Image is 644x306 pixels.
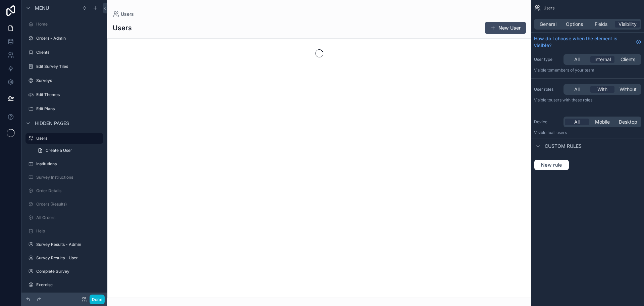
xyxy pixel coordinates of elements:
[574,86,580,93] span: All
[25,279,103,290] a: Exercise
[36,161,102,167] label: Institutions
[34,145,103,156] a: Create a User
[574,56,580,63] span: All
[534,57,561,62] label: User type
[25,226,103,236] a: Help
[595,119,610,125] span: Mobile
[566,21,583,28] span: Options
[551,97,592,102] span: Users with these roles
[543,5,554,11] span: Users
[594,56,611,63] span: Internal
[36,175,102,180] label: Survey Instructions
[538,162,565,168] span: New rule
[36,255,102,261] label: Survey Results - User
[25,159,103,169] a: Institutions
[25,133,103,144] a: Users
[36,136,99,141] label: Users
[36,64,102,69] label: Edit Survey Tiles
[36,282,102,288] label: Exercise
[595,21,607,28] span: Fields
[534,97,641,103] p: Visible to
[36,36,102,41] label: Orders - Admin
[35,120,69,127] span: Hidden pages
[36,21,102,27] label: Home
[25,103,103,114] a: Edit Plans
[36,78,102,83] label: Surveys
[25,75,103,86] a: Surveys
[25,266,103,277] a: Complete Survey
[620,86,637,93] span: Without
[25,239,103,250] a: Survey Results - Admin
[534,119,561,125] label: Device
[551,130,567,135] span: all users
[551,68,594,73] span: Members of your team
[25,61,103,72] a: Edit Survey Tiles
[597,86,607,93] span: With
[36,92,102,97] label: Edit Themes
[25,212,103,223] a: All Orders
[36,215,102,220] label: All Orders
[25,47,103,58] a: Clients
[25,185,103,196] a: Order Details
[534,35,633,49] span: How do I choose when the element is visible?
[534,87,561,92] label: User roles
[46,148,72,153] span: Create a User
[36,188,102,193] label: Order Details
[534,160,569,170] button: New rule
[534,130,641,135] p: Visible to
[545,143,582,149] span: Custom rules
[25,172,103,183] a: Survey Instructions
[36,106,102,112] label: Edit Plans
[540,21,556,28] span: General
[25,19,103,30] a: Home
[36,269,102,274] label: Complete Survey
[35,5,49,11] span: Menu
[619,21,637,28] span: Visibility
[36,242,102,247] label: Survey Results - Admin
[25,33,103,44] a: Orders - Admin
[619,119,637,125] span: Desktop
[36,202,102,207] label: Orders (Results)
[90,295,105,304] button: Done
[25,199,103,210] a: Orders (Results)
[25,253,103,263] a: Survey Results - User
[621,56,635,63] span: Clients
[25,89,103,100] a: Edit Themes
[534,35,641,49] a: How do I choose when the element is visible?
[36,228,102,234] label: Help
[574,119,580,125] span: All
[36,50,102,55] label: Clients
[534,68,641,73] p: Visible to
